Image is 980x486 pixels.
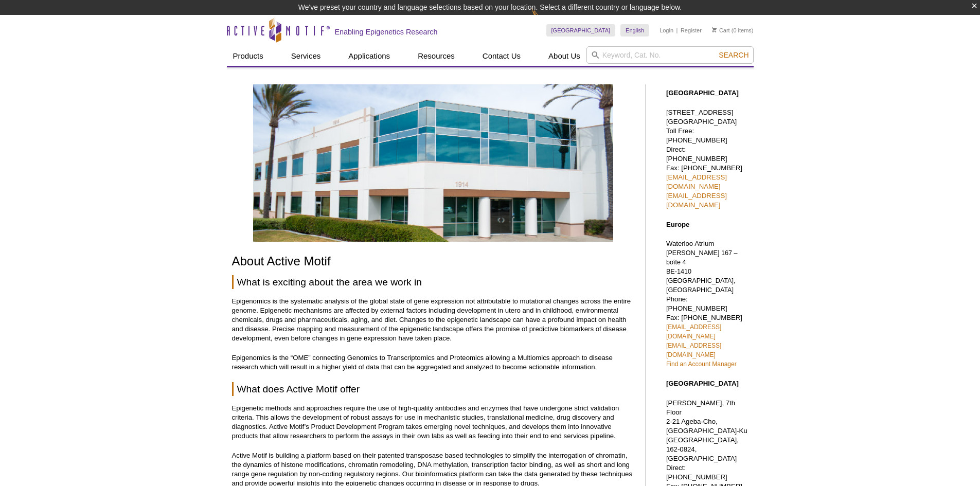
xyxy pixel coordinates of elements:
[719,51,749,59] span: Search
[666,249,738,294] span: [PERSON_NAME] 167 – boîte 4 BE-1410 [GEOGRAPHIC_DATA], [GEOGRAPHIC_DATA]
[666,108,749,210] p: [STREET_ADDRESS] [GEOGRAPHIC_DATA] Toll Free: [PHONE_NUMBER] Direct: [PHONE_NUMBER] Fax: [PHONE_N...
[716,50,752,60] button: Search
[712,27,730,34] a: Cart
[542,46,586,66] a: About Us
[620,24,649,37] a: English
[227,46,270,66] a: Products
[666,192,727,209] a: [EMAIL_ADDRESS][DOMAIN_NAME]
[666,342,721,358] a: [EMAIL_ADDRESS][DOMAIN_NAME]
[232,382,635,396] h2: What does Active Motif offer
[531,8,559,32] img: Change Here
[335,27,438,37] h2: Enabling Epigenetics Research
[232,404,635,441] p: Epigenetic methods and approaches require the use of high-quality antibodies and enzymes that hav...
[666,89,739,97] strong: [GEOGRAPHIC_DATA]
[546,24,616,37] a: [GEOGRAPHIC_DATA]
[285,46,327,66] a: Services
[666,361,737,368] a: Find an Account Manager
[232,297,635,343] p: Epigenomics is the systematic analysis of the global state of gene expression not attributable to...
[232,275,635,289] h2: What is exciting about the area we work in
[586,46,754,64] input: Keyword, Cat. No.
[660,27,673,34] a: Login
[666,173,727,190] a: [EMAIL_ADDRESS][DOMAIN_NAME]
[232,255,635,269] h1: About Active Motif
[232,353,635,372] p: Epigenomics is the “OME” connecting Genomics to Transcriptomics and Proteomics allowing a Multiom...
[712,27,717,32] img: Your Cart
[676,24,678,37] li: |
[666,221,689,228] strong: Europe
[681,27,702,34] a: Register
[412,46,461,66] a: Resources
[342,46,396,66] a: Applications
[712,24,754,37] li: (0 items)
[666,239,749,369] p: Waterloo Atrium Phone: [PHONE_NUMBER] Fax: [PHONE_NUMBER]
[476,46,527,66] a: Contact Us
[666,323,721,340] a: [EMAIL_ADDRESS][DOMAIN_NAME]
[666,380,739,387] strong: [GEOGRAPHIC_DATA]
